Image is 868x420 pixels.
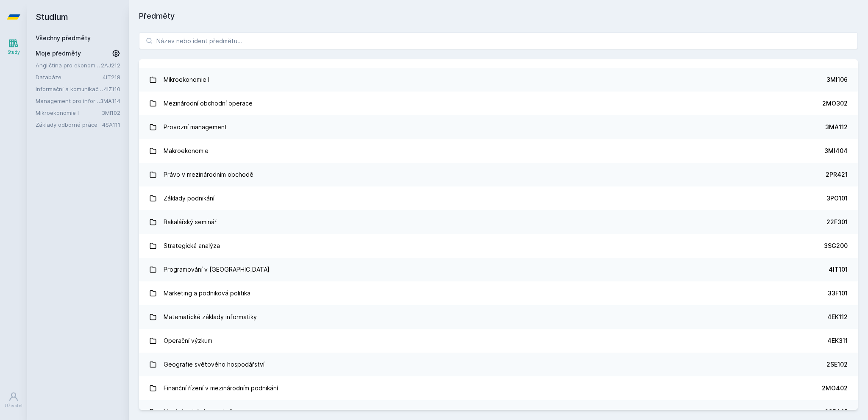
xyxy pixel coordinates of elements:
[829,265,848,274] div: 4IT101
[2,34,25,60] a: Study
[103,74,120,81] a: 4IT218
[164,332,212,349] div: Operační výzkum
[101,62,120,69] a: 2AJ212
[139,10,858,22] h1: Předměty
[36,73,103,81] a: Databáze
[164,95,253,112] div: Mezinárodní obchodní operace
[139,376,858,400] a: Finanční řízení v mezinárodním podnikání 2MO402
[826,170,848,179] div: 2PR421
[104,86,120,92] a: 4IZ110
[164,166,253,183] div: Právo v mezinárodním obchodě
[824,147,848,155] div: 3MI404
[827,337,848,345] div: 4EK311
[102,121,120,128] a: 4SA111
[164,190,214,207] div: Základy podnikání
[164,142,209,159] div: Makroekonomie
[825,408,848,416] div: 2SE445
[825,123,848,131] div: 3MA112
[5,403,22,409] div: Uživatel
[139,68,858,92] a: Mikroekonomie I 3MI106
[164,309,257,325] div: Matematické základy informatiky
[822,99,848,108] div: 2MO302
[36,34,91,42] a: Všechny předměty
[139,305,858,329] a: Matematické základy informatiky 4EK112
[139,32,858,49] input: Název nebo ident předmětu…
[822,384,848,392] div: 2MO402
[139,210,858,234] a: Bakalářský seminář 22F301
[139,281,858,305] a: Marketing a podniková politika 33F101
[827,313,848,321] div: 4EK112
[8,49,20,56] div: Study
[139,329,858,353] a: Operační výzkum 4EK311
[139,115,858,139] a: Provozní management 3MA112
[139,234,858,258] a: Strategická analýza 3SG200
[2,387,25,413] a: Uživatel
[102,109,120,116] a: 3MI102
[826,360,848,369] div: 2SE102
[826,194,848,203] div: 3PO101
[36,85,104,93] a: Informační a komunikační technologie
[164,356,264,373] div: Geografie světového hospodářství
[139,139,858,163] a: Makroekonomie 3MI404
[36,97,100,105] a: Management pro informatiky a statistiky
[164,380,278,397] div: Finanční řízení v mezinárodním podnikání
[826,218,848,226] div: 22F301
[139,163,858,186] a: Právo v mezinárodním obchodě 2PR421
[139,92,858,115] a: Mezinárodní obchodní operace 2MO302
[36,108,102,117] a: Mikroekonomie I
[139,186,858,210] a: Základy podnikání 3PO101
[139,353,858,376] a: Geografie světového hospodářství 2SE102
[100,97,120,104] a: 3MA114
[36,49,81,58] span: Moje předměty
[826,75,848,84] div: 3MI106
[824,242,848,250] div: 3SG200
[139,258,858,281] a: Programování v [GEOGRAPHIC_DATA] 4IT101
[36,61,101,70] a: Angličtina pro ekonomická studia 2 (B2/C1)
[164,237,220,254] div: Strategická analýza
[164,285,250,302] div: Marketing a podniková politika
[36,120,102,129] a: Základy odborné práce
[828,289,848,298] div: 33F101
[164,119,227,136] div: Provozní management
[164,71,209,88] div: Mikroekonomie I
[164,261,270,278] div: Programování v [GEOGRAPHIC_DATA]
[164,214,217,231] div: Bakalářský seminář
